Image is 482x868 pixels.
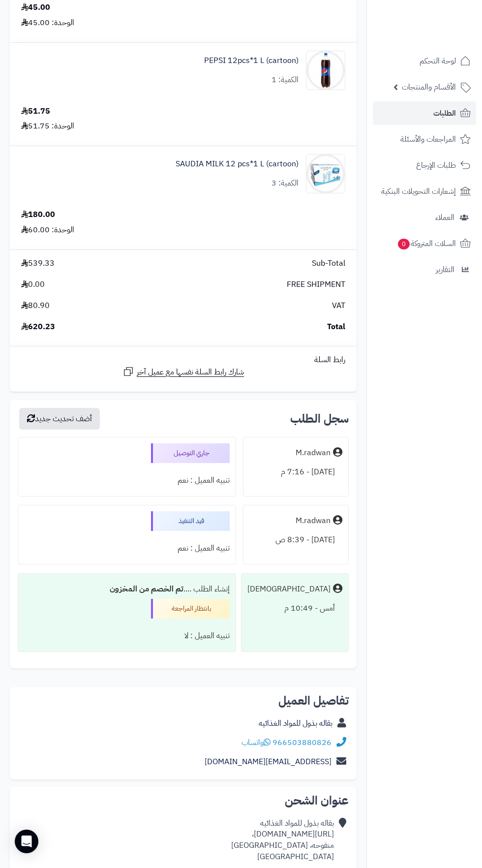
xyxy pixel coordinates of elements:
[21,209,55,220] div: 180.00
[21,224,74,236] div: الوحدة: 60.00
[381,185,456,198] span: إشعارات التحويلات البنكية
[247,599,342,618] div: أمس - 10:49 م
[204,55,299,66] a: PEPSI 12pcs*1 L (cartoon)
[21,17,74,29] div: الوحدة: 45.00
[176,158,299,170] a: SAUDIA MILK 12 pcs*1 L (cartoon)
[151,511,230,531] div: قيد التنفيذ
[373,258,476,281] a: التقارير
[373,232,476,255] a: السلات المتروكة0
[21,106,50,117] div: 51.75
[397,237,456,250] span: السلات المتروكة
[21,121,74,132] div: الوحدة: 51.75
[400,132,456,146] span: المراجعات والأسئلة
[24,539,230,558] div: تنبيه العميل : نعم
[24,471,230,490] div: تنبيه العميل : نعم
[247,584,331,595] div: [DEMOGRAPHIC_DATA]
[420,54,456,68] span: لوحة التحكم
[435,211,454,224] span: العملاء
[373,49,476,73] a: لوحة التحكم
[24,580,230,599] div: إنشاء الطلب ....
[271,74,299,86] div: الكمية: 1
[21,279,45,290] span: 0.00
[122,366,244,378] a: شارك رابط السلة نفسها مع عميل آخر
[18,695,349,707] h2: تفاصيل العميل
[231,818,334,863] div: بقاله بذول للمواد الغذائيه [URL][DOMAIN_NAME]، منفوحه، [GEOGRAPHIC_DATA] [GEOGRAPHIC_DATA]
[312,258,345,269] span: Sub-Total
[19,408,100,430] button: أضف تحديث جديد
[21,2,50,13] div: 45.00
[271,178,299,189] div: الكمية: 3
[272,737,331,748] a: 966503880826
[15,830,38,853] div: Open Intercom Messenger
[296,515,331,527] div: M.radwan
[373,180,476,203] a: إشعارات التحويلات البنكية
[205,756,331,768] a: [EMAIL_ADDRESS][DOMAIN_NAME]
[241,737,271,748] a: واتساب
[290,413,349,425] h3: سجل الطلب
[151,599,230,619] div: بانتظار المراجعة
[327,321,345,333] span: Total
[110,583,183,595] b: تم الخصم من المخزون
[259,717,332,729] a: بقاله بذول للمواد الغذائيه
[137,367,244,378] span: شارك رابط السلة نفسها مع عميل آخر
[306,51,345,90] img: 1747594532-18409223-8150-4f06-d44a-9c8685d0-90x90.jpg
[373,206,476,229] a: العملاء
[21,321,55,333] span: 620.23
[373,127,476,151] a: المراجعات والأسئلة
[151,443,230,463] div: جاري التوصيل
[415,16,473,37] img: logo-2.png
[433,106,456,120] span: الطلبات
[249,463,342,482] div: [DATE] - 7:16 م
[18,795,349,806] h2: عنوان الشحن
[373,154,476,177] a: طلبات الإرجاع
[296,447,331,459] div: M.radwan
[373,101,476,125] a: الطلبات
[416,158,456,172] span: طلبات الإرجاع
[287,279,345,290] span: FREE SHIPMENT
[24,626,230,646] div: تنبيه العميل : لا
[436,263,454,277] span: التقارير
[402,80,456,94] span: الأقسام والمنتجات
[397,238,410,250] span: 0
[332,300,345,311] span: VAT
[249,530,342,550] div: [DATE] - 8:39 ص
[306,154,345,193] img: 1747744811-01316ca4-bdae-4b0a-85ff-47740e91-90x90.jpg
[21,258,55,269] span: 539.33
[14,354,353,366] div: رابط السلة
[21,300,50,311] span: 80.90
